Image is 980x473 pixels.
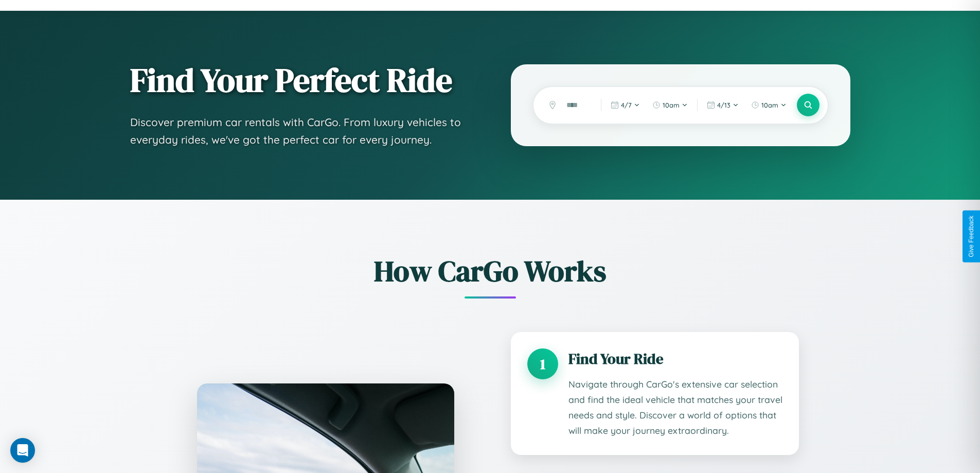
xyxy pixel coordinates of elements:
[968,216,975,257] div: Give Feedback
[527,348,558,379] div: 1
[647,97,693,113] button: 10am
[746,97,792,113] button: 10am
[717,101,730,109] span: 4 / 13
[663,101,680,109] span: 10am
[182,251,799,291] h2: How CarGo Works
[130,62,470,98] h1: Find Your Perfect Ride
[621,101,632,109] span: 4 / 7
[568,348,782,369] h3: Find Your Ride
[10,438,35,463] div: Open Intercom Messenger
[130,114,470,148] p: Discover premium car rentals with CarGo. From luxury vehicles to everyday rides, we've got the pe...
[568,377,782,439] p: Navigate through CarGo's extensive car selection and find the ideal vehicle that matches your tra...
[761,101,778,109] span: 10am
[605,97,645,113] button: 4/7
[702,97,744,113] button: 4/13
